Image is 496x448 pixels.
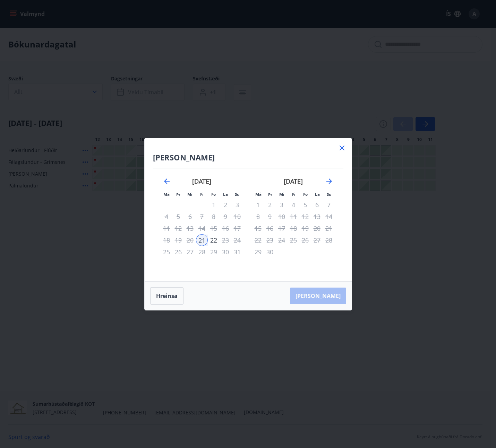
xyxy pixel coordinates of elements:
[208,246,220,258] td: Not available. föstudagur, 29. ágúst 2025
[184,211,196,222] td: Not available. miðvikudagur, 6. ágúst 2025
[161,211,172,222] td: Not available. mánudagur, 4. ágúst 2025
[231,199,243,211] td: Not available. sunnudagur, 3. ágúst 2025
[235,192,240,197] small: Su
[153,168,343,273] div: Calendar
[223,192,228,197] small: La
[200,192,204,197] small: Fi
[231,222,243,234] td: Not available. sunnudagur, 17. ágúst 2025
[276,211,288,222] td: Not available. miðvikudagur, 10. september 2025
[161,234,172,246] td: Not available. mánudagur, 18. ágúst 2025
[196,246,208,258] td: Not available. fimmtudagur, 28. ágúst 2025
[323,211,335,222] td: Not available. sunnudagur, 14. september 2025
[220,246,231,258] td: Not available. laugardagur, 30. ágúst 2025
[303,192,308,197] small: Fö
[208,234,220,246] div: Aðeins útritun í boði
[208,211,220,222] td: Not available. föstudagur, 8. ágúst 2025
[325,177,333,185] div: Move forward to switch to the next month.
[276,222,288,234] td: Not available. miðvikudagur, 17. september 2025
[276,234,288,246] td: Not available. miðvikudagur, 24. september 2025
[311,234,323,246] td: Not available. laugardagur, 27. september 2025
[264,222,276,234] td: Not available. þriðjudagur, 16. september 2025
[208,199,220,211] td: Not available. föstudagur, 1. ágúst 2025
[292,192,296,197] small: Fi
[196,222,208,234] td: Not available. fimmtudagur, 14. ágúst 2025
[208,222,220,234] td: Not available. föstudagur, 15. ágúst 2025
[184,234,196,246] td: Not available. miðvikudagur, 20. ágúst 2025
[161,222,172,234] td: Not available. mánudagur, 11. ágúst 2025
[264,211,276,222] td: Not available. þriðjudagur, 9. september 2025
[163,177,171,185] div: Move backward to switch to the previous month.
[163,192,170,197] small: Má
[311,222,323,234] td: Not available. laugardagur, 20. september 2025
[264,234,276,246] td: Not available. þriðjudagur, 23. september 2025
[276,199,288,211] td: Not available. miðvikudagur, 3. september 2025
[231,246,243,258] td: Not available. sunnudagur, 31. ágúst 2025
[264,246,276,258] td: Not available. þriðjudagur, 30. september 2025
[288,199,299,211] td: Not available. fimmtudagur, 4. september 2025
[252,211,264,222] td: Not available. mánudagur, 8. september 2025
[208,234,220,246] td: Choose föstudagur, 22. ágúst 2025 as your check-out date. It’s available.
[220,234,231,246] td: Not available. laugardagur, 23. ágúst 2025
[196,211,208,222] td: Not available. fimmtudagur, 7. ágúst 2025
[252,246,264,258] td: Not available. mánudagur, 29. september 2025
[211,192,216,197] small: Fö
[172,211,184,222] td: Not available. þriðjudagur, 5. ágúst 2025
[153,152,343,162] h4: [PERSON_NAME]
[252,222,264,234] td: Not available. mánudagur, 15. september 2025
[255,192,262,197] small: Má
[315,192,320,197] small: La
[323,222,335,234] td: Not available. sunnudagur, 21. september 2025
[299,199,311,211] td: Not available. föstudagur, 5. september 2025
[311,211,323,222] td: Not available. laugardagur, 13. september 2025
[311,199,323,211] td: Not available. laugardagur, 6. september 2025
[327,192,332,197] small: Su
[323,199,335,211] td: Not available. sunnudagur, 7. september 2025
[299,222,311,234] td: Not available. föstudagur, 19. september 2025
[220,211,231,222] td: Not available. laugardagur, 9. ágúst 2025
[231,234,243,246] td: Not available. sunnudagur, 24. ágúst 2025
[172,234,184,246] td: Not available. þriðjudagur, 19. ágúst 2025
[172,246,184,258] td: Not available. þriðjudagur, 26. ágúst 2025
[284,177,303,185] strong: [DATE]
[264,199,276,211] td: Not available. þriðjudagur, 2. september 2025
[184,222,196,234] td: Not available. miðvikudagur, 13. ágúst 2025
[196,234,208,246] td: Selected as start date. fimmtudagur, 21. ágúst 2025
[288,234,299,246] td: Not available. fimmtudagur, 25. september 2025
[299,234,311,246] td: Not available. föstudagur, 26. september 2025
[279,192,284,197] small: Mi
[252,199,264,211] td: Not available. mánudagur, 1. september 2025
[220,199,231,211] td: Not available. laugardagur, 2. ágúst 2025
[220,222,231,234] td: Not available. laugardagur, 16. ágúst 2025
[288,222,299,234] td: Not available. fimmtudagur, 18. september 2025
[299,211,311,222] td: Not available. föstudagur, 12. september 2025
[184,246,196,258] td: Not available. miðvikudagur, 27. ágúst 2025
[231,211,243,222] td: Not available. sunnudagur, 10. ágúst 2025
[268,192,272,197] small: Þr
[176,192,180,197] small: Þr
[161,246,172,258] td: Not available. mánudagur, 25. ágúst 2025
[172,222,184,234] td: Not available. þriðjudagur, 12. ágúst 2025
[192,177,211,185] strong: [DATE]
[252,234,264,246] td: Not available. mánudagur, 22. september 2025
[187,192,193,197] small: Mi
[323,234,335,246] td: Not available. sunnudagur, 28. september 2025
[150,287,183,305] button: Hreinsa
[196,234,208,246] div: 21
[288,211,299,222] td: Not available. fimmtudagur, 11. september 2025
